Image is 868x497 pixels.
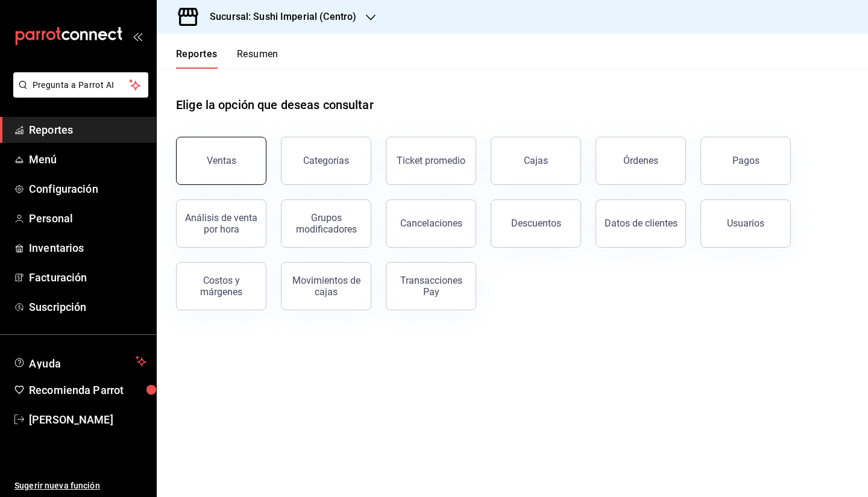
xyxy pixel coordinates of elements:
div: Datos de clientes [605,217,678,229]
span: Pregunta a Parrot AI [33,79,130,92]
a: Pregunta a Parrot AI [8,87,148,100]
div: Movimientos de cajas [289,275,363,298]
button: Categorías [281,137,371,185]
div: Categorías [303,155,349,166]
button: Análisis de venta por hora [176,199,266,248]
button: Datos de clientes [596,199,686,248]
button: Reportes [176,48,218,69]
a: Cajas [491,137,581,185]
span: Menú [29,151,146,167]
div: Ventas [207,155,236,166]
span: Facturación [29,269,146,286]
button: Órdenes [596,137,686,185]
button: Costos y márgenes [176,262,266,310]
div: Pagos [732,155,759,166]
div: navigation tabs [176,48,278,69]
div: Descuentos [511,217,561,229]
span: Inventarios [29,240,146,256]
div: Cajas [524,154,549,168]
div: Transacciones Pay [394,275,468,298]
button: Pagos [700,137,791,185]
button: Grupos modificadores [281,199,371,248]
div: Cancelaciones [400,217,462,229]
div: Análisis de venta por hora [184,212,259,235]
span: [PERSON_NAME] [29,411,146,428]
button: Descuentos [491,199,581,248]
button: Ventas [176,137,266,185]
button: open_drawer_menu [133,31,142,41]
button: Ticket promedio [386,137,476,185]
div: Ticket promedio [397,155,465,166]
button: Pregunta a Parrot AI [13,72,148,98]
button: Cancelaciones [386,199,476,248]
button: Usuarios [700,199,791,248]
button: Resumen [237,48,278,69]
span: Sugerir nueva función [14,480,146,492]
span: Configuración [29,181,146,197]
div: Grupos modificadores [289,212,363,235]
h3: Sucursal: Sushi Imperial (Centro) [200,10,356,24]
h1: Elige la opción que deseas consultar [176,96,374,114]
div: Usuarios [727,217,764,229]
span: Personal [29,210,146,227]
div: Órdenes [623,155,658,166]
button: Movimientos de cajas [281,262,371,310]
span: Suscripción [29,299,146,315]
div: Costos y márgenes [184,275,259,298]
span: Ayuda [29,354,131,369]
span: Reportes [29,122,146,138]
span: Recomienda Parrot [29,382,146,398]
button: Transacciones Pay [386,262,476,310]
